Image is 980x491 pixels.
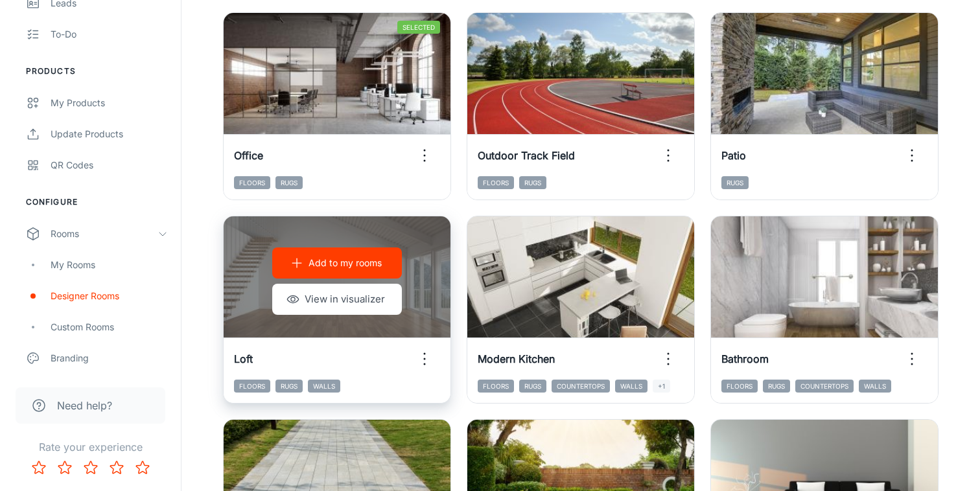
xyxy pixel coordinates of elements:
span: Countertops [795,380,854,393]
span: Rugs [763,380,790,393]
div: Custom Rooms [51,320,168,334]
span: Rugs [275,176,303,189]
div: My Rooms [51,258,168,272]
button: View in visualizer [272,284,402,315]
span: Walls [859,380,891,393]
p: Rate your experience [10,439,170,455]
button: Rate 4 star [104,455,130,481]
h6: Office [234,148,263,163]
div: My Products [51,96,168,110]
button: Rate 1 star [26,455,52,481]
button: Rate 3 star [78,455,104,481]
span: Walls [308,380,340,393]
span: Floors [478,380,514,393]
h6: Outdoor Track Field [478,148,575,163]
span: Rugs [519,176,546,189]
button: Rate 2 star [52,455,78,481]
button: Add to my rooms [272,247,402,279]
div: To-do [51,27,168,41]
span: Walls [615,380,647,393]
div: Update Products [51,127,168,141]
span: Countertops [552,380,610,393]
span: Rugs [721,176,749,189]
h6: Modern Kitchen [478,351,555,367]
span: +1 [653,380,670,393]
span: Floors [478,176,514,189]
h6: Loft [234,351,253,367]
span: Floors [234,176,270,189]
h6: Bathroom [721,351,769,367]
p: Add to my rooms [309,256,382,270]
span: Rugs [275,380,303,393]
span: Rugs [519,380,546,393]
h6: Patio [721,148,746,163]
div: QR Codes [51,158,168,172]
span: Floors [721,380,758,393]
span: Need help? [57,398,112,413]
span: Floors [234,380,270,393]
div: Rooms [51,227,157,241]
div: Designer Rooms [51,289,168,303]
div: Branding [51,351,168,365]
span: Selected [397,21,440,34]
button: Rate 5 star [130,455,156,481]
